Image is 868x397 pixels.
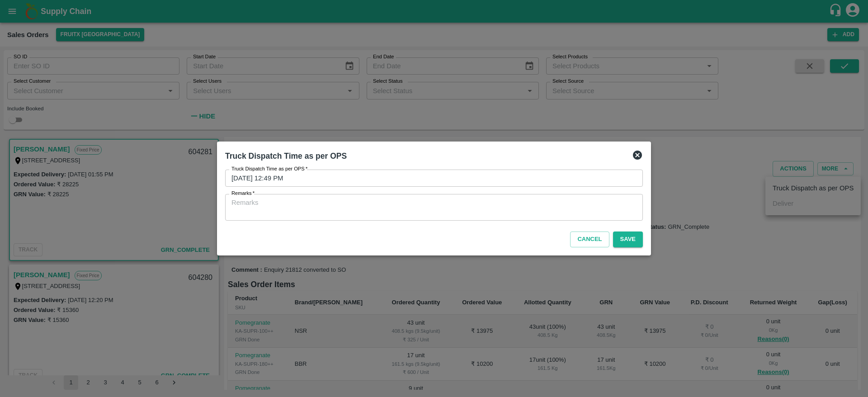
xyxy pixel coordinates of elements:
[225,151,347,161] b: Truck Dispatch Time as per OPS
[225,170,637,187] input: Choose date, selected date is Sep 8, 2025
[231,165,307,173] label: Truck Dispatch Time as per OPS
[613,232,643,247] button: Save
[231,190,255,197] label: Remarks
[570,232,609,247] button: Cancel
